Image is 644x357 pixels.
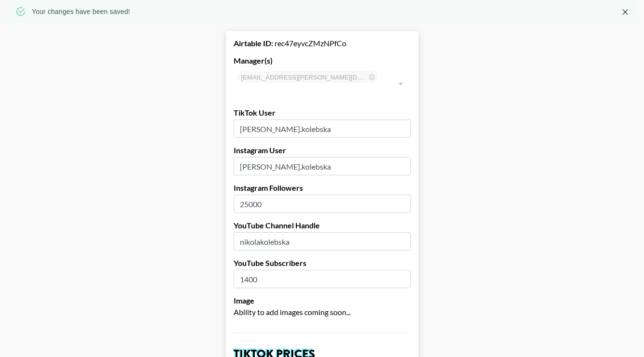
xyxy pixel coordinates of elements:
[234,221,411,230] label: YouTube Channel Handle
[234,183,411,193] label: Instagram Followers
[234,296,411,305] label: Image
[234,258,411,268] label: YouTube Subscribers
[234,108,411,118] label: TikTok User
[234,39,273,48] strong: Airtable ID:
[234,307,351,317] span: Ability to add images coming soon...
[32,3,130,20] div: Your changes have been saved!
[234,56,411,66] label: Manager(s)
[234,39,411,48] div: rec47eyvcZMzNPfCo
[618,5,632,19] button: Close
[234,145,411,155] label: Instagram User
